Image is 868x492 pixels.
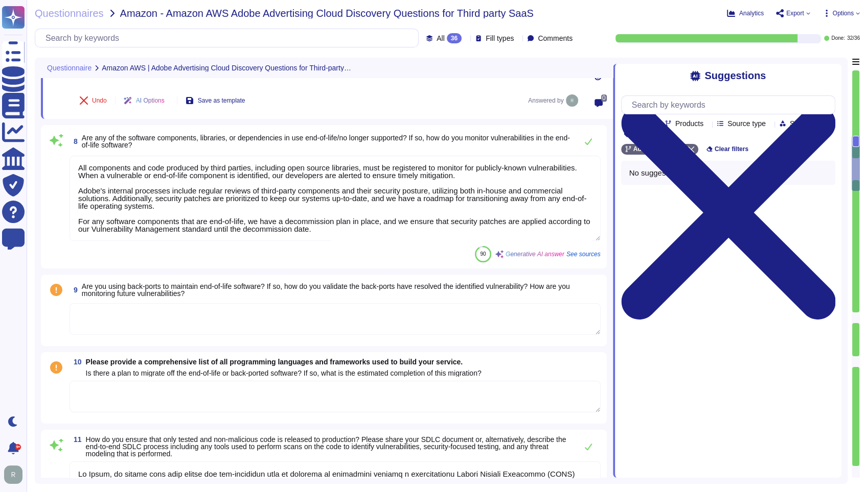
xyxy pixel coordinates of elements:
span: Are you using back-ports to maintain end-of-life software? If so, how do you validate the back-po... [82,282,570,298]
span: Options [833,10,854,16]
span: Please provide a comprehensive list of all programming languages and frameworks used to build you... [86,358,463,366]
span: 0 [601,94,607,102]
span: Is there a plan to migrate off the end-of-life or back-ported software? If so, what is the estima... [86,369,482,377]
span: All [437,35,445,42]
button: Undo [72,90,115,111]
div: 9+ [15,444,21,450]
span: Questionnaires [35,8,104,18]
span: Are any of the software components, libraries, or dependencies in use end-of-life/no longer suppo... [82,134,570,149]
span: Undo [92,97,107,104]
span: See sources [566,251,601,257]
input: Search by keywords [40,29,418,47]
span: Questionnaire [47,64,92,71]
span: AI Options [136,97,165,104]
span: 90 [480,251,486,257]
span: 9 [70,286,78,293]
span: 32 / 36 [847,36,860,41]
span: Done: [831,36,845,41]
img: user [4,465,22,484]
span: Fill types [486,35,514,42]
span: Analytics [739,10,764,16]
span: Comments [538,35,573,42]
textarea: All components and code produced by third parties, including open source libraries, must be regis... [70,156,601,241]
button: Save as template [177,90,254,111]
span: 8 [70,138,78,145]
span: Export [786,10,804,16]
input: Search by keywords [627,96,835,114]
span: Amazon AWS | Adobe Advertising Cloud Discovery Questions for Third-party SaaS [102,64,352,71]
span: Generative AI answer [506,251,564,257]
span: 10 [70,358,82,365]
img: user [566,94,578,107]
span: Answered by [528,97,563,104]
span: 11 [70,436,82,443]
button: user [2,463,30,486]
span: Save as template [198,97,245,104]
div: 36 [447,33,462,43]
button: Analytics [727,9,764,17]
span: How do you ensure that only tested and non-malicious code is released to production? Please share... [86,435,566,458]
span: Amazon - Amazon AWS Adobe Advertising Cloud Discovery Questions for Third party SaaS [120,8,534,18]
